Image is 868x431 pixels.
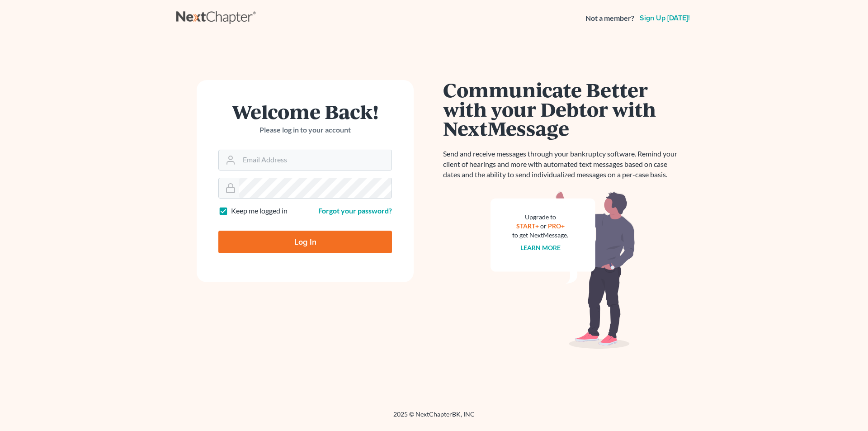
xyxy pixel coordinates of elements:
[638,14,692,22] a: Sign up [DATE]!
[520,244,561,251] a: Learn more
[585,13,634,24] strong: Not a member?
[516,222,539,230] a: START+
[239,150,392,170] input: Email Address
[218,125,392,135] p: Please log in to your account
[176,410,692,426] div: 2025 © NextChapterBK, INC
[512,231,568,240] div: to get NextMessage.
[512,213,568,222] div: Upgrade to
[540,222,547,230] span: or
[443,149,683,180] p: Send and receive messages through your bankruptcy software. Remind your client of hearings and mo...
[318,206,392,215] a: Forgot your password?
[548,222,565,230] a: PRO+
[218,102,392,121] h1: Welcome Back!
[491,191,635,349] img: nextmessage_bg-59042aed3d76b12b5cd301f8e5b87938c9018125f34e5fa2b7a6b67550977c72.svg
[231,206,288,216] label: Keep me logged in
[443,80,683,138] h1: Communicate Better with your Debtor with NextMessage
[218,231,392,253] input: Log In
